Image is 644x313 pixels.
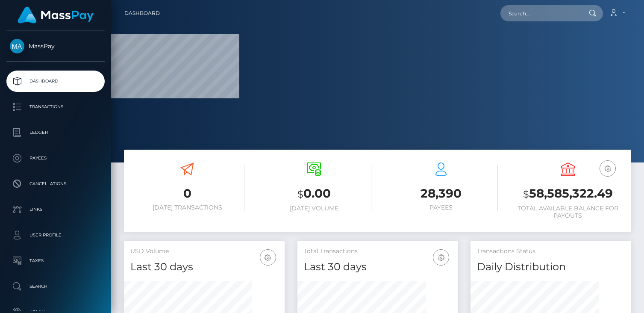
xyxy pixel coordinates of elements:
[6,173,105,195] a: Cancellations
[10,152,101,165] p: Payees
[10,75,101,88] p: Dashboard
[10,126,101,139] p: Ledger
[297,188,303,200] small: $
[6,96,105,118] a: Transactions
[6,276,105,297] a: Search
[477,260,625,275] h4: Daily Distribution
[10,100,101,113] p: Transactions
[6,148,105,169] a: Payees
[384,185,498,202] h3: 28,390
[10,280,101,293] p: Search
[130,185,244,202] h3: 0
[304,247,452,256] h5: Total Transactions
[10,203,101,216] p: Links
[384,204,498,211] h6: Payees
[6,250,105,272] a: Taxes
[6,42,105,50] span: MassPay
[6,71,105,92] a: Dashboard
[257,205,371,212] h6: [DATE] Volume
[10,39,24,53] img: MassPay
[6,122,105,143] a: Ledger
[10,229,101,242] p: User Profile
[511,205,625,219] h6: Total Available Balance for Payouts
[10,177,101,190] p: Cancellations
[500,5,581,21] input: Search...
[257,185,371,203] h3: 0.00
[124,4,160,22] a: Dashboard
[10,254,101,267] p: Taxes
[523,188,529,200] small: $
[6,224,105,246] a: User Profile
[130,260,278,275] h4: Last 30 days
[511,185,625,203] h3: 58,585,322.49
[304,260,452,275] h4: Last 30 days
[6,199,105,220] a: Links
[477,247,625,256] h5: Transactions Status
[18,7,94,24] img: MassPay Logo
[130,247,278,256] h5: USD Volume
[130,204,244,211] h6: [DATE] Transactions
